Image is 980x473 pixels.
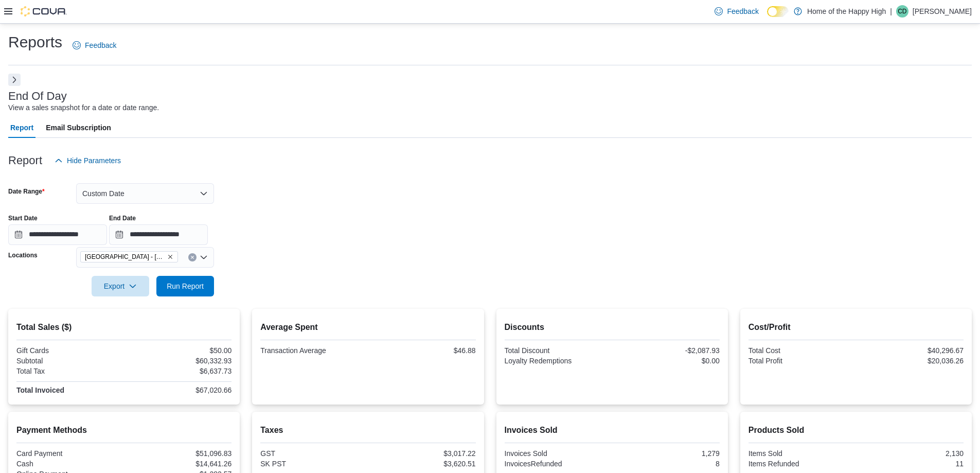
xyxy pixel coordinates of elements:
span: Hide Parameters [67,155,121,166]
a: Feedback [68,35,120,56]
div: $51,096.83 [126,449,231,458]
p: [PERSON_NAME] [913,5,972,17]
div: $46.88 [370,346,475,355]
div: Cyndi Dyck [896,5,908,17]
div: Subtotal [16,357,122,365]
label: End Date [109,214,136,222]
span: CD [898,5,906,17]
div: Items Refunded [749,460,854,468]
h2: Total Sales ($) [16,321,231,334]
label: Start Date [8,214,38,222]
button: Run Report [156,276,214,296]
div: -$2,087.93 [614,346,720,355]
h1: Reports [8,32,62,52]
img: Cova [21,6,67,16]
span: North Battleford - Elkadri Plaza - Fire & Flower [80,251,178,262]
button: Open list of options [200,253,208,261]
label: Locations [8,251,38,259]
input: Press the down key to open a popover containing a calendar. [109,224,208,245]
span: Run Report [167,281,204,291]
div: Loyalty Redemptions [505,357,610,365]
div: $6,637.73 [126,367,231,375]
span: Export [98,276,143,296]
div: $67,020.66 [126,386,231,394]
h2: Invoices Sold [505,424,720,436]
div: SK PST [260,460,366,468]
button: Custom Date [76,183,214,204]
div: GST [260,449,366,458]
button: Hide Parameters [50,150,125,171]
p: Home of the Happy High [807,5,886,17]
div: Gift Cards [16,346,122,355]
div: Cash [16,460,122,468]
div: $14,641.26 [126,460,231,468]
input: Dark Mode [767,6,789,17]
label: Date Range [8,187,45,196]
div: Invoices Sold [505,449,610,458]
span: Report [10,117,33,138]
div: Total Profit [749,357,854,365]
h2: Taxes [260,424,475,436]
p: | [890,5,892,17]
span: [GEOGRAPHIC_DATA] - [GEOGRAPHIC_DATA] - Fire & Flower [85,252,165,262]
div: Card Payment [16,449,122,458]
h2: Discounts [505,321,720,334]
div: $20,036.26 [858,357,964,365]
div: $60,332.93 [126,357,231,365]
button: Clear input [188,253,197,261]
button: Next [8,74,21,86]
div: Transaction Average [260,346,366,355]
h3: Report [8,154,42,167]
h2: Cost/Profit [749,321,964,334]
div: Items Sold [749,449,854,458]
input: Press the down key to open a popover containing a calendar. [8,224,107,245]
span: Feedback [727,6,758,16]
div: View a sales snapshot for a date or date range. [8,102,159,113]
div: 11 [858,460,964,468]
div: Total Tax [16,367,122,375]
div: InvoicesRefunded [505,460,610,468]
h3: End Of Day [8,90,67,102]
div: $40,296.67 [858,346,964,355]
div: Total Cost [749,346,854,355]
a: Feedback [710,1,762,22]
div: $3,017.22 [370,449,475,458]
h2: Average Spent [260,321,475,334]
div: 2,130 [858,449,964,458]
span: Email Subscription [46,117,111,138]
strong: Total Invoiced [16,386,64,394]
button: Remove North Battleford - Elkadri Plaza - Fire & Flower from selection in this group [167,254,173,260]
button: Export [92,276,149,296]
div: Total Discount [505,346,610,355]
div: 8 [614,460,720,468]
div: $50.00 [126,346,231,355]
div: $0.00 [614,357,720,365]
h2: Products Sold [749,424,964,436]
span: Feedback [85,40,116,50]
div: 1,279 [614,449,720,458]
h2: Payment Methods [16,424,231,436]
div: $3,620.51 [370,460,475,468]
span: Dark Mode [767,17,768,17]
